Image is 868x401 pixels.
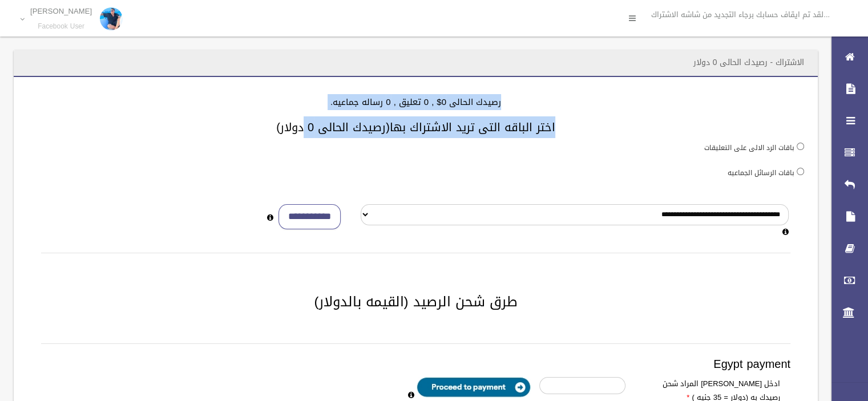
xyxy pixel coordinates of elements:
[30,22,92,31] small: Facebook User
[704,141,794,154] label: باقات الرد الالى على التعليقات
[27,294,804,309] h2: طرق شحن الرصيد (القيمه بالدولار)
[41,358,790,370] h3: Egypt payment
[680,51,818,74] header: الاشتراك - رصيدك الحالى 0 دولار
[728,167,794,179] label: باقات الرسائل الجماعيه
[27,121,804,133] h3: اختر الباقه التى تريد الاشتراك بها(رصيدك الحالى 0 دولار)
[30,7,92,15] p: [PERSON_NAME]
[27,98,804,107] h4: رصيدك الحالى 0$ , 0 تعليق , 0 رساله جماعيه.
